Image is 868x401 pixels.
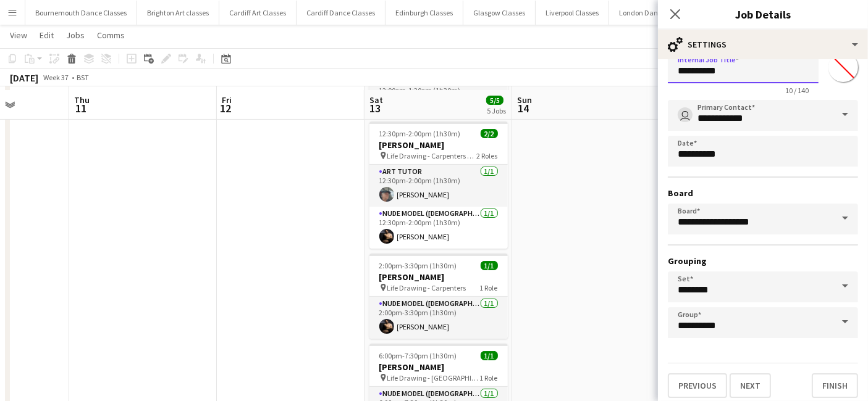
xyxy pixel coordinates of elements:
span: 1 Role [480,283,498,292]
span: Life Drawing - Carpenters [387,283,466,292]
app-card-role: Art Tutor1/112:30pm-2:00pm (1h30m)[PERSON_NAME] [369,165,508,207]
span: Sun [517,94,532,105]
span: Thu [74,94,90,105]
span: 1/1 [481,351,498,360]
button: Next [730,373,771,398]
app-job-card: 2:00pm-3:30pm (1h30m)1/1[PERSON_NAME] Life Drawing - Carpenters1 RoleNude Model ([DEMOGRAPHIC_DAT... [369,254,508,339]
span: Edit [40,30,54,41]
app-job-card: 12:30pm-2:00pm (1h30m)2/2[PERSON_NAME] Life Drawing - Carpenters Arms2 RolesArt Tutor1/112:30pm-2... [369,122,508,249]
a: View [5,27,32,43]
span: 13 [368,101,383,115]
span: 12:30pm-2:00pm (1h30m) [379,129,461,138]
button: Edinburgh Classes [386,1,463,25]
button: Cardiff Dance Classes [297,1,386,25]
span: Jobs [66,30,85,41]
span: 12 [220,101,232,115]
span: Comms [97,30,125,41]
a: Edit [35,27,59,43]
span: Sat [369,94,383,105]
h3: Grouping [668,255,858,267]
span: 10 / 140 [775,86,819,95]
span: 1 Role [480,373,498,382]
button: Cardiff Art Classes [219,1,297,25]
a: Jobs [61,27,90,43]
div: 5 Jobs [487,106,506,115]
span: 5/5 [486,96,504,105]
button: Brighton Art classes [137,1,219,25]
button: Previous [668,373,727,398]
button: Bournemouth Dance Classes [25,1,137,25]
button: Finish [812,373,858,398]
span: 2 Roles [477,151,498,160]
button: Glasgow Classes [463,1,536,25]
span: 6:00pm-7:30pm (1h30m) [379,351,457,360]
span: Life Drawing - [GEOGRAPHIC_DATA] [387,373,480,382]
span: 2/2 [481,129,498,138]
span: 1/1 [481,261,498,270]
span: Week 37 [41,73,72,82]
h3: [PERSON_NAME] [369,362,508,373]
span: View [10,30,27,41]
h3: [PERSON_NAME] [369,271,508,283]
div: Settings [658,30,868,59]
div: [DATE] [10,72,38,84]
div: BST [77,73,89,82]
span: 11 [72,101,90,115]
h3: [PERSON_NAME] [369,139,508,151]
span: Fri [222,94,232,105]
span: 14 [515,101,532,115]
app-card-role: Nude Model ([DEMOGRAPHIC_DATA])1/12:00pm-3:30pm (1h30m)[PERSON_NAME] [369,297,508,339]
h3: Board [668,188,858,199]
a: Comms [92,27,130,43]
button: London Dance Classes [609,1,701,25]
app-card-role: Nude Model ([DEMOGRAPHIC_DATA])1/112:30pm-2:00pm (1h30m)[PERSON_NAME] [369,207,508,249]
h3: Job Details [658,6,868,22]
span: 2:00pm-3:30pm (1h30m) [379,261,457,270]
span: Life Drawing - Carpenters Arms [387,151,477,160]
button: Liverpool Classes [536,1,609,25]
